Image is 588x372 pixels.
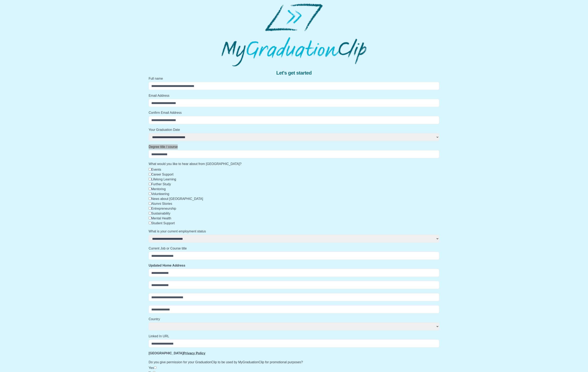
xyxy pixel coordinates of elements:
label: Mental Health [151,217,171,220]
label: Further Study [151,182,171,186]
label: Yes [149,366,154,370]
label: News about [GEOGRAPHIC_DATA] [151,197,203,201]
label: Student Support [151,221,175,225]
img: MyGraduationClip [221,3,367,66]
label: Lifelong Learning [151,178,176,181]
label: Full name [149,76,440,81]
label: Volunteering [151,192,169,196]
span: Let's get started [276,70,312,76]
label: Do you give permission for your GraduationClip to be used by MyGraduationClip for promotional pur... [149,360,440,365]
strong: [GEOGRAPHIC_DATA] [149,351,205,355]
label: Degree title / course [149,144,440,149]
label: Your Graduation Date [149,127,440,132]
label: Linked In URL [149,334,440,339]
label: Events [151,168,161,171]
label: Entrepreneurship [151,207,176,210]
label: Confirm Email Address [149,110,440,115]
label: What would you like to hear about from [GEOGRAPHIC_DATA]? [149,162,440,166]
label: Sustainability [151,212,170,215]
label: Alumni Stories [151,202,172,205]
label: Email Address [149,93,440,98]
label: Country [149,317,440,322]
label: Current Job or Course title [149,246,440,251]
label: Mentoring [151,187,166,191]
label: Career Support [151,173,173,176]
label: What is your current employment status [149,229,440,234]
a: Privacy Policy [183,351,206,355]
strong: Updated Home Address [149,264,185,267]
